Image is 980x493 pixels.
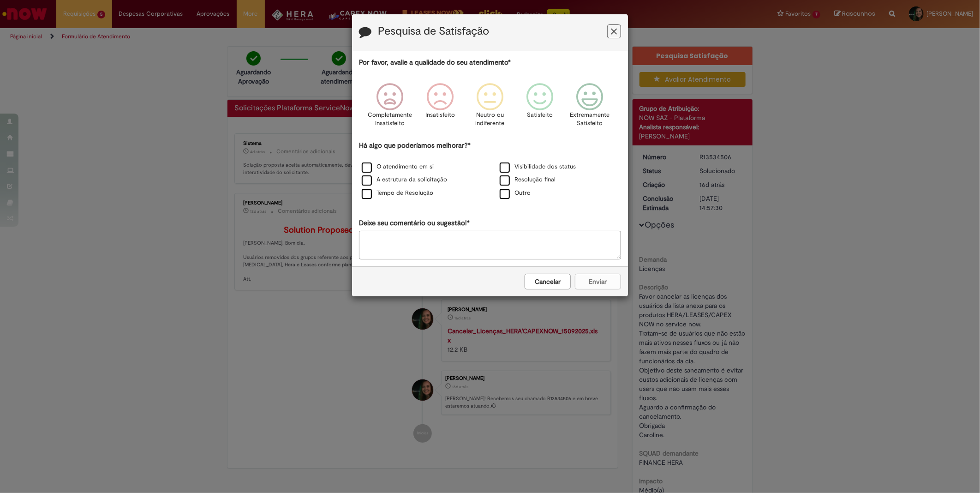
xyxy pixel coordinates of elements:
[417,76,464,139] div: Insatisfeito
[359,141,621,200] div: Há algo que poderíamos melhorar?*
[359,58,511,67] label: Por favor, avalie a qualidade do seu atendimento*
[500,175,556,184] label: Resolução final
[527,111,553,120] p: Satisfeito
[425,111,455,120] p: Insatisfeito
[362,175,447,184] label: A estrutura da solicitação
[362,162,434,171] label: O atendimento em si
[570,111,610,128] p: Extremamente Satisfeito
[516,76,563,139] div: Satisfeito
[500,189,531,198] label: Outro
[362,189,433,198] label: Tempo de Resolução
[466,76,514,139] div: Neutro ou indiferente
[378,25,489,37] label: Pesquisa de Satisfação
[566,76,613,139] div: Extremamente Satisfeito
[366,76,413,139] div: Completamente Insatisfeito
[525,274,571,289] button: Cancelar
[359,218,470,228] label: Deixe seu comentário ou sugestão!*
[500,162,576,171] label: Visibilidade dos status
[473,111,507,128] p: Neutro ou indiferente
[368,111,412,128] p: Completamente Insatisfeito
